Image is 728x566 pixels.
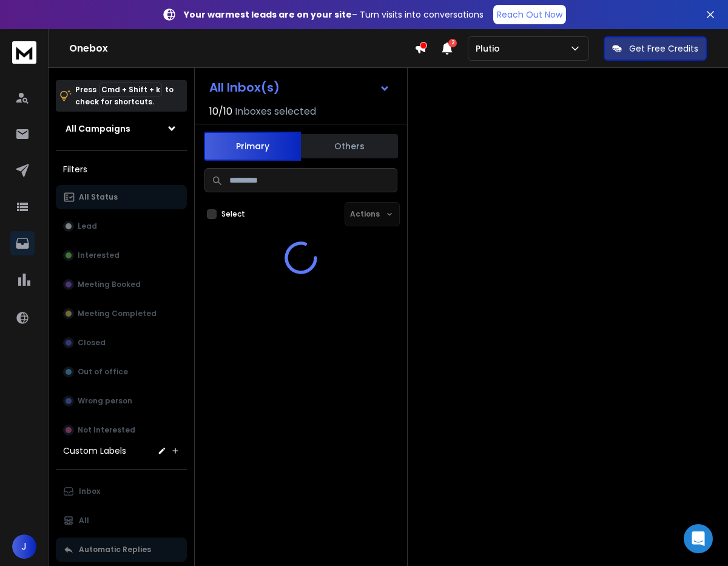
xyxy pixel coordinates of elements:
[604,36,707,61] button: Get Free Credits
[200,75,400,99] button: All Inbox(s)
[75,84,174,108] p: Press to check for shortcuts.
[12,41,36,64] img: logo
[209,104,232,119] span: 10 / 10
[221,209,245,219] label: Select
[184,8,484,21] p: – Turn visits into conversations
[476,42,505,55] p: Plutio
[99,83,162,96] span: Cmd + Shift + k
[12,534,36,559] button: J
[56,116,187,141] button: All Campaigns
[497,8,562,21] p: Reach Out Now
[493,5,566,24] a: Reach Out Now
[301,133,398,160] button: Others
[448,39,457,47] span: 2
[66,123,130,135] h1: All Campaigns
[235,104,316,119] h3: Inboxes selected
[684,524,713,553] div: Open Intercom Messenger
[204,132,301,161] button: Primary
[209,81,280,93] h1: All Inbox(s)
[629,42,698,55] p: Get Free Credits
[63,445,126,457] h3: Custom Labels
[69,41,414,56] h1: Onebox
[56,161,187,178] h3: Filters
[184,8,352,21] strong: Your warmest leads are on your site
